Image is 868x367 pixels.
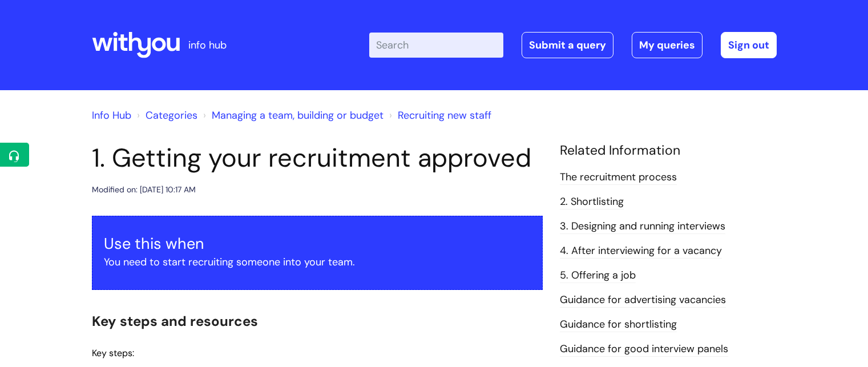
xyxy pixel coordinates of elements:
a: Info Hub [92,108,131,122]
p: info hub [188,36,227,54]
p: You need to start recruiting someone into your team. [104,253,531,271]
a: 4. After interviewing for a vacancy [560,244,722,259]
span: Key steps and resources [92,312,258,330]
a: 3. Designing and running interviews [560,219,725,234]
a: Submit a query [522,32,613,58]
span: Key steps: [92,347,134,359]
a: Recruiting new staff [398,108,491,122]
h1: 1. Getting your recruitment approved [92,143,543,174]
a: Categories [146,108,197,122]
a: The recruitment process [560,170,677,185]
h3: Use this when [104,235,531,253]
a: My queries [632,32,703,58]
a: Guidance for shortlisting [560,317,677,332]
h4: Related Information [560,143,777,159]
a: 2. Shortlisting [560,195,624,209]
a: Guidance for advertising vacancies [560,293,726,308]
div: Modified on: [DATE] 10:17 AM [92,183,196,197]
input: Search [369,33,503,58]
div: | - [369,32,777,58]
a: 5. Offering a job [560,268,636,283]
li: Managing a team, building or budget [200,106,383,124]
a: Managing a team, building or budget [212,108,383,122]
li: Solution home [134,106,197,124]
a: Sign out [721,32,777,58]
li: Recruiting new staff [386,106,491,124]
a: Guidance for good interview panels [560,342,728,357]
